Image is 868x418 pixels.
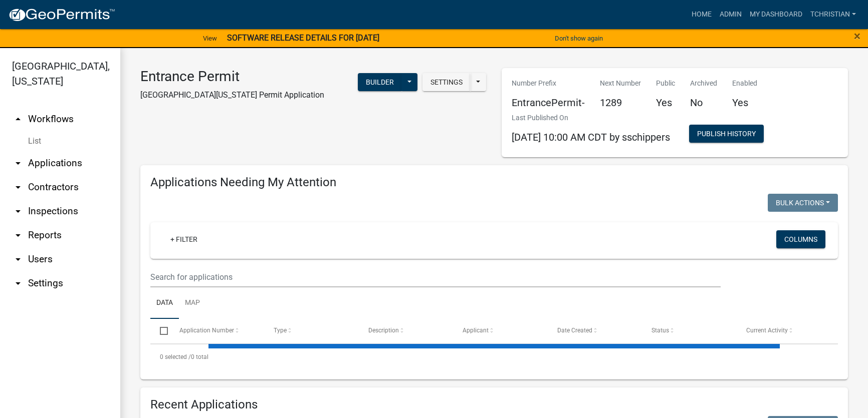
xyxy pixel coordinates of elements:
p: Last Published On [512,113,670,123]
h4: Recent Applications [150,397,838,412]
a: Admin [716,5,746,24]
i: arrow_drop_down [12,253,24,265]
a: My Dashboard [746,5,806,24]
span: Type [274,327,287,334]
a: + Filter [162,230,205,248]
button: Don't show again [551,30,607,47]
span: [DATE] 10:00 AM CDT by sschippers [512,131,670,143]
h5: Yes [732,97,757,109]
button: Settings [422,73,471,91]
input: Search for applications [150,267,721,287]
h5: No [690,97,717,109]
span: × [854,29,860,43]
strong: SOFTWARE RELEASE DETAILS FOR [DATE] [227,33,379,43]
p: Public [656,78,675,89]
i: arrow_drop_down [12,205,24,217]
button: Bulk Actions [768,194,838,212]
i: arrow_drop_up [12,113,24,125]
datatable-header-cell: Type [264,319,359,343]
span: Current Activity [746,327,788,334]
datatable-header-cell: Application Number [169,319,264,343]
p: [GEOGRAPHIC_DATA][US_STATE] Permit Application [140,89,324,101]
span: Status [652,327,669,334]
div: 0 total [150,344,838,369]
a: View [199,30,221,47]
p: Archived [690,78,717,89]
button: Columns [776,230,825,248]
p: Number Prefix [512,78,585,89]
h5: Yes [656,97,675,109]
h5: EntrancePermit- [512,97,585,109]
p: Enabled [732,78,757,89]
a: Home [688,5,716,24]
h3: Entrance Permit [140,68,324,85]
span: Description [368,327,399,334]
p: Next Number [600,78,641,89]
i: arrow_drop_down [12,229,24,241]
button: Publish History [689,125,764,143]
i: arrow_drop_down [12,277,24,289]
button: Close [854,30,860,42]
h4: Applications Needing My Attention [150,175,838,190]
datatable-header-cell: Description [358,319,453,343]
datatable-header-cell: Date Created [547,319,642,343]
span: Date Created [557,327,592,334]
datatable-header-cell: Applicant [453,319,548,343]
a: Data [150,287,179,319]
h5: 1289 [600,97,641,109]
a: Map [179,287,206,319]
button: Builder [358,73,402,91]
wm-modal-confirm: Workflow Publish History [689,130,764,138]
span: Application Number [179,327,234,334]
span: 0 selected / [160,353,191,360]
datatable-header-cell: Status [642,319,737,343]
a: tchristian [806,5,860,24]
datatable-header-cell: Select [150,319,169,343]
i: arrow_drop_down [12,157,24,169]
datatable-header-cell: Current Activity [736,319,831,343]
span: Applicant [463,327,489,334]
i: arrow_drop_down [12,181,24,193]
